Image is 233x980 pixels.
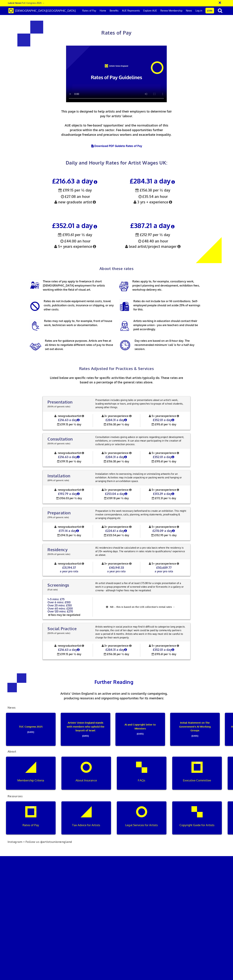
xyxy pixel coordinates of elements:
span: £352.01 [153,648,163,651]
p: Rates may not apply to, for example, front of house work, technician work or documentation. [27,319,116,334]
p: Copyright Guide for Artists [175,823,219,827]
span: per ½ day [69,460,81,463]
span: new [58,525,63,528]
a: Log in [194,6,204,15]
a: Rates of Pay [3,801,58,834]
p: Artists working in education should contact their employee union - you are teachers and should be... [116,319,206,334]
span: £193.61 [155,460,163,463]
span: Residency [47,547,68,552]
span: experience [162,644,179,647]
span: £313.29 [153,492,163,496]
span: [DATE] [120,730,160,736]
span: per ½ day [164,423,176,426]
p: Executive Committee [175,778,219,783]
p: FAQs [119,778,164,783]
span: per ½ day [69,652,81,656]
a: Benefits [108,6,120,15]
span: £352.01 [153,418,163,422]
span: ½ [104,651,105,657]
span: 3+ years [93,451,140,463]
span: Social Practice [47,626,77,631]
span: (79% of generic rate) [47,516,69,519]
span: to Rates of Pay [122,144,142,148]
span: ½ [59,187,61,194]
span: £284.31 [105,648,116,651]
p: About Insurance [64,778,108,783]
span: £156.38 [107,423,116,426]
span: new [58,562,63,565]
span: [DEMOGRAPHIC_DATA][GEOGRAPHIC_DATA] [15,9,76,12]
span: artist [75,562,85,565]
span: £352.01 [153,455,163,459]
span: per ½ day [117,460,129,463]
span: a day [69,418,77,422]
span: artist [75,414,85,418]
span: a day [164,455,172,459]
p: Artists working in social practice may find it difficult to categorise long projects. For example... [94,625,187,639]
p: Artists’ Union England stands with members who uphold the boycott of Israel [66,721,105,738]
span: 3+ years [93,644,140,656]
span: experience [115,414,132,418]
span: a day [69,648,77,651]
span: experience [115,644,132,647]
span: £119.15 [60,423,68,426]
span: ½ [152,459,153,465]
span: 5+ years [140,562,188,573]
span: a day [116,648,124,651]
span: 5+ years [140,488,188,500]
span: £193.61 [155,423,163,426]
span: new [58,414,63,418]
span: per ½ day [117,533,129,537]
span: Rates of Pay [101,30,131,36]
span: (100% of generic rate) [47,553,70,555]
span: a day [164,648,172,651]
span: 5+ years [140,525,188,537]
span: 3+ years [93,525,140,537]
span: Installation [47,473,70,478]
a: About Insurance [59,757,114,790]
span: £35.54 an hour 3 yrs + experience [133,188,173,204]
span: ½ [57,496,58,501]
p: This page is designed to help artists and their employers to determine fair pay for artists’ labo... [60,109,173,137]
a: AI and Copyright letter to Ministers[DATE] [113,713,168,746]
p: Installation refers to overseeing, installing or uninstalling artworks for an exhibition. Activit... [94,472,187,483]
p: Artists’ Union England is an active union and is constantly campaigning, producing resources and ... [58,691,170,701]
span: a day [69,492,77,496]
span: ½ [104,533,106,538]
span: per ½ day [164,460,176,463]
span: graduate [45,451,93,463]
span: £224.61 [105,529,116,533]
p: Consultation involves giving advice or opinions regarding project development, exhibitions, or co... [94,435,187,446]
span: (100% of generic rate) [47,632,70,634]
a: Explore AUE [142,6,159,15]
span: £27.08 an hour new graduate artist [54,188,97,204]
span: £171.14 [59,529,68,533]
span: a day [164,492,172,496]
span: per ½ day [70,496,82,500]
span: Presentation [47,399,73,405]
span: new [58,644,63,647]
span: (100% of generic rate) [47,442,70,445]
span: per ½ day [69,533,81,537]
span: experience [162,525,179,528]
span: £172.31 [155,496,163,500]
a: News [184,6,194,15]
span: a day [164,529,172,533]
span: ½ [136,231,138,239]
span: experience [162,562,179,565]
p: Initial Statement on The Government's AI Working Groups [175,721,215,738]
span: a day [116,455,124,459]
span: experience [162,488,179,491]
span: £193.61 per ½ day [58,232,92,237]
span: per ½ day [117,652,129,656]
span: a day [68,529,76,533]
span: Consultation [47,436,73,442]
span: £44.00 an hour 5+ years experience [53,232,97,249]
span: £284.31 [105,418,116,422]
h3: £387.21 a day [116,222,189,229]
span: a year pro rata [60,570,78,573]
span: ½ [104,459,105,465]
span: fees may be negotiated [45,613,81,617]
h3: £352.01 a day [39,222,111,229]
span: £156.38 per ½ day [135,188,170,192]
